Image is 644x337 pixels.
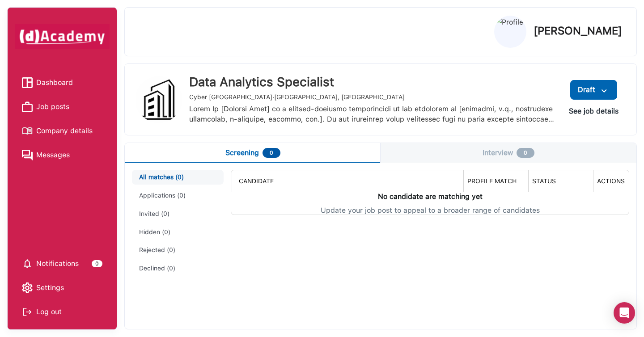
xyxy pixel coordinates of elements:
button: Hidden (0) [132,225,224,240]
span: Notifications [36,257,79,270]
div: 0 [517,148,534,158]
span: Dashboard [36,76,73,89]
a: Job posts iconJob posts [22,100,102,114]
div: Log out [22,305,102,319]
div: Cyber [GEOGRAPHIC_DATA] · [GEOGRAPHIC_DATA], [GEOGRAPHIC_DATA] [189,93,555,101]
span: PROFILE MATCH [467,177,517,185]
div: 0 [263,148,280,158]
a: Messages iconMessages [22,148,102,162]
div: Draft [578,84,610,96]
button: See job details [562,103,626,119]
p: [PERSON_NAME] [534,25,622,36]
span: CANDIDATE [239,177,274,185]
img: setting [22,282,33,293]
img: Job posts icon [22,101,33,112]
img: job-image [136,76,182,123]
img: dAcademy [15,24,110,49]
button: Draftmenu [570,80,617,100]
button: Screening0 [125,143,381,163]
div: Data Analytics Specialist [189,75,555,90]
a: Dashboard iconDashboard [22,76,102,89]
span: Job posts [36,100,69,114]
div: 0 [92,260,102,267]
span: ACTIONS [597,177,625,185]
div: Lorem Ip [Dolorsi Amet] co a elitsed-doeiusmo temporincidi ut lab etdolorem al [enimadmi, v.q., n... [189,104,555,124]
img: Log out [22,307,33,317]
img: Profile [495,16,526,47]
span: STATUS [532,177,556,185]
button: Applications (0) [132,188,224,203]
a: Company details iconCompany details [22,124,102,138]
span: Messages [36,148,70,162]
img: Messages icon [22,150,33,160]
img: setting [22,258,33,269]
button: Interview0 [381,143,636,163]
span: Settings [36,281,64,295]
button: Declined (0) [132,261,224,276]
img: Dashboard icon [22,77,33,88]
img: menu [599,85,610,97]
span: Company details [36,124,93,138]
button: Rejected (0) [132,243,224,257]
button: All matches (0) [132,170,224,185]
div: Open Intercom Messenger [614,302,635,324]
button: Invited (0) [132,206,224,221]
img: Company details icon [22,126,33,136]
